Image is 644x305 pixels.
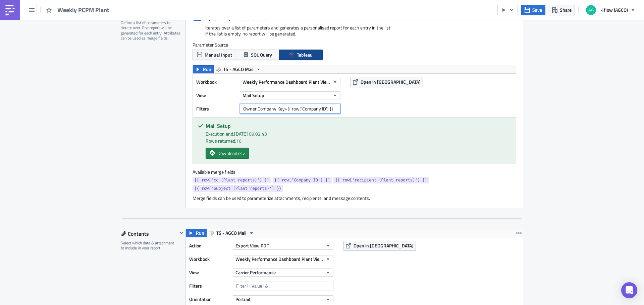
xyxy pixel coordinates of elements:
[621,282,637,298] div: Open Intercom Messenger
[194,185,281,192] span: {{ row['Subject (Plant reports)'] }}
[532,6,542,13] span: Save
[189,294,229,304] label: Orientation
[279,50,323,60] button: Tableau
[351,77,423,87] button: Open in [GEOGRAPHIC_DATA]
[57,6,110,14] span: Weekly PCPM Plant
[193,195,516,201] div: Merge fields can be used to parameterize attachments, recipients, and message contents.
[521,5,545,15] button: Save
[196,90,236,100] label: View
[335,177,427,183] span: {{ row['recipient (Plant reports)'] }}
[235,269,276,276] span: Carrier Performance
[243,78,330,85] span: Weekly Performance Dashboard Plant View (PCPM)
[196,104,236,114] label: Filters
[189,268,229,278] label: View
[5,5,15,15] img: PushMetrics
[193,65,214,73] button: Run
[236,50,279,60] button: SQL Query
[560,6,572,13] span: Share
[189,241,229,251] label: Action
[121,20,181,41] div: Define a list of parameters to iterate over. One report will be generated for each entry. Attribu...
[333,177,429,183] a: {{ row['recipient (Plant reports)'] }}
[193,185,283,192] a: {{ row['Subject (Plant reports)'] }}
[223,65,254,73] span: TS - AGCO Mail
[273,177,332,183] a: {{ row['Company ID'] }}
[205,51,232,58] span: Manual Input
[121,229,177,239] div: Contents
[206,130,511,137] div: Execution end: [DATE] 09:02:43
[601,6,628,13] span: 4flow (AGCO)
[233,255,333,263] button: Weekly Performance Dashboard Plant View (PCPM)
[233,269,333,277] button: Carrier Performance
[235,296,251,303] span: Portrait
[354,242,414,249] span: Open in [GEOGRAPHIC_DATA]
[203,65,211,73] span: Run
[240,78,340,86] button: Weekly Performance Dashboard Plant View (PCPM)
[121,240,177,251] div: Select which data & attachment to include in your report.
[193,50,236,60] button: Manual Input
[585,4,597,16] img: Avatar
[243,92,264,99] span: Mail Setup
[251,51,272,58] span: SQL Query
[361,78,421,85] span: Open in [GEOGRAPHIC_DATA]
[343,241,416,251] button: Open in [GEOGRAPHIC_DATA]
[193,25,516,42] div: Iterates over a list of parameters and generates a personalised report for each entry in the list...
[217,150,245,157] span: Download csv
[233,281,333,291] input: Filter1=Value1&...
[193,169,243,175] label: Available merge fields
[193,177,271,183] a: {{ row['cc (Plant reports)'] }}
[193,42,516,48] label: Parameter Source
[189,254,229,264] label: Workbook
[235,255,323,262] span: Weekly Performance Dashboard Plant View (PCPM)
[213,65,264,73] button: TS - AGCO Mail
[186,229,207,237] button: Run
[189,281,229,291] label: Filters
[582,3,639,17] button: 4flow (AGCO)
[177,229,185,237] button: Hide content
[206,123,511,129] h5: Mail Setup
[196,229,204,237] span: Run
[216,229,247,237] span: TS - AGCO Mail
[206,229,257,237] button: TS - AGCO Mail
[297,51,313,58] span: Tableau
[206,148,249,159] a: Download csv
[549,5,575,15] button: Share
[235,242,269,249] span: Export View PDF
[194,177,269,183] span: {{ row['cc (Plant reports)'] }}
[240,104,340,114] input: Filter1=Value1&...
[274,177,330,183] span: {{ row['Company ID'] }}
[3,3,320,8] body: Rich Text Area. Press ALT-0 for help.
[196,77,236,87] label: Workbook
[206,137,511,144] div: Rows returned: 16
[233,295,333,303] button: Portrait
[240,91,340,99] button: Mail Setup
[233,242,333,250] button: Export View PDF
